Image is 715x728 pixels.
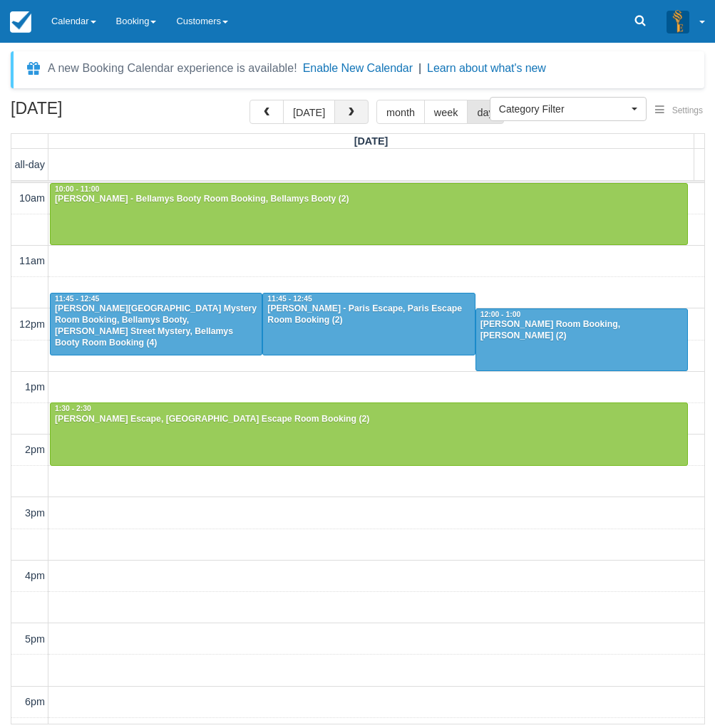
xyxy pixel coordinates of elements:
a: 12:00 - 1:00[PERSON_NAME] Room Booking, [PERSON_NAME] (2) [475,308,688,371]
div: [PERSON_NAME] - Paris Escape, Paris Escape Room Booking (2) [267,303,470,326]
span: 12:00 - 1:00 [480,311,521,318]
div: [PERSON_NAME] Room Booking, [PERSON_NAME] (2) [480,319,684,342]
span: 11am [19,255,45,266]
a: 10:00 - 11:00[PERSON_NAME] - Bellamys Booty Room Booking, Bellamys Booty (2) [50,183,688,246]
div: [PERSON_NAME] - Bellamys Booty Room Booking, Bellamys Booty (2) [54,194,684,205]
span: 5pm [25,633,45,645]
span: 3pm [25,507,45,519]
a: 1:30 - 2:30[PERSON_NAME] Escape, [GEOGRAPHIC_DATA] Escape Room Booking (2) [50,402,688,465]
button: Enable New Calendar [303,61,413,76]
span: | [418,62,421,74]
button: Settings [647,100,711,121]
img: checkfront-main-nav-mini-logo.png [10,11,31,33]
span: Category Filter [499,102,628,116]
span: Settings [672,105,703,115]
span: 2pm [25,444,45,455]
div: [PERSON_NAME][GEOGRAPHIC_DATA] Mystery Room Booking, Bellamys Booty, [PERSON_NAME] Street Mystery... [54,303,258,349]
div: [PERSON_NAME] Escape, [GEOGRAPHIC_DATA] Escape Room Booking (2) [54,414,684,425]
span: 10:00 - 11:00 [55,185,99,193]
span: 11:45 - 12:45 [55,295,99,303]
span: 1pm [25,381,45,392]
a: 11:45 - 12:45[PERSON_NAME][GEOGRAPHIC_DATA] Mystery Room Booking, Bellamys Booty, [PERSON_NAME] S... [50,293,262,355]
div: A new Booking Calendar experience is available! [48,60,297,77]
a: 11:45 - 12:45[PERSON_NAME] - Paris Escape, Paris Escape Room Booking (2) [262,293,475,355]
span: [DATE] [354,135,389,147]
span: all-day [15,159,45,170]
span: 12pm [19,318,45,330]
button: [DATE] [283,100,335,124]
span: 6pm [25,696,45,707]
button: month [376,100,425,124]
img: A3 [667,10,689,33]
button: week [424,100,468,124]
span: 4pm [25,570,45,581]
button: day [467,100,503,124]
span: 10am [19,192,45,204]
span: 1:30 - 2:30 [55,405,91,412]
span: 11:45 - 12:45 [267,295,312,303]
h2: [DATE] [11,100,191,126]
a: Learn about what's new [427,62,546,74]
button: Category Filter [490,97,647,121]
